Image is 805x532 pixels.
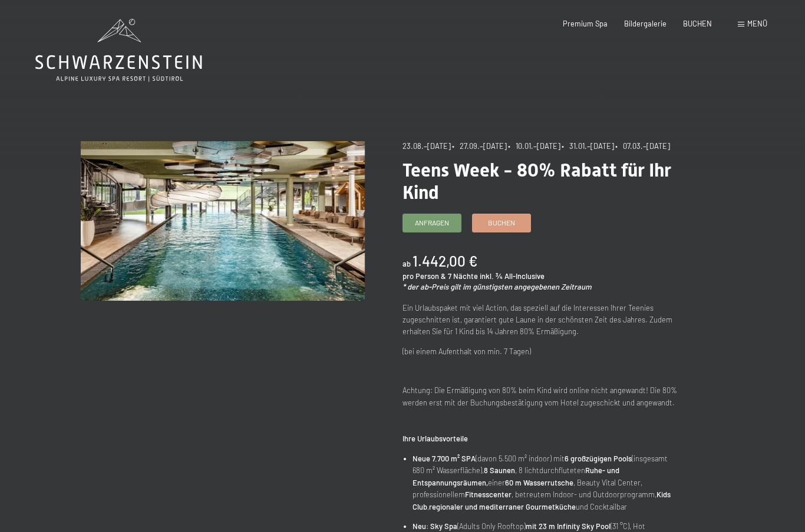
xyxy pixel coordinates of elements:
[415,218,449,228] span: Anfragen
[402,141,451,151] span: 23.08.–[DATE]
[508,141,560,151] span: • 10.01.–[DATE]
[81,141,365,301] img: Teens Week - 80% Rabatt für Ihr Kind
[747,19,767,28] span: Menü
[413,521,457,531] strong: Neu: Sky Spa
[683,19,712,28] a: BUCHEN
[526,521,611,531] strong: mit 23 m Infinity Sky Pool
[413,454,476,463] strong: Neue 7.700 m² SPA
[465,490,512,499] strong: Fitnesscenter
[402,384,687,408] p: Achtung: Die Ermäßigung von 80% beim Kind wird online nicht angewandt! Die 80% werden erst mit de...
[402,434,468,443] strong: Ihre Urlaubsvorteile
[402,282,592,291] em: * der ab-Preis gilt im günstigsten angegebenen Zeitraum
[402,259,411,268] span: ab
[473,214,530,232] a: Buchen
[484,465,515,475] strong: 8 Saunen
[402,271,446,281] span: pro Person &
[452,141,507,151] span: • 27.09.–[DATE]
[403,214,461,232] a: Anfragen
[402,345,687,357] p: (bei einem Aufenthalt von min. 7 Tagen)
[480,271,545,281] span: inkl. ¾ All-Inclusive
[413,252,477,270] b: 1.442,00 €
[413,453,687,513] li: (davon 5.500 m² indoor) mit (insgesamt 680 m² Wasserfläche), , 8 lichtdurchfluteten einer , Beaut...
[413,465,619,487] strong: Ruhe- und Entspannungsräumen,
[413,490,671,511] strong: Kids Club
[448,271,478,281] span: 7 Nächte
[565,454,632,463] strong: 6 großzügigen Pools
[402,302,687,338] p: Ein Urlaubspaket mit viel Action, das speziell auf die Interessen Ihrer Teenies zugeschnitten ist...
[562,141,614,151] span: • 31.01.–[DATE]
[615,141,670,151] span: • 07.03.–[DATE]
[624,19,667,28] a: Bildergalerie
[563,19,608,28] a: Premium Spa
[429,502,576,511] strong: regionaler und mediterraner Gourmetküche
[488,218,515,228] span: Buchen
[402,159,671,204] span: Teens Week - 80% Rabatt für Ihr Kind
[505,478,573,487] strong: 60 m Wasserrutsche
